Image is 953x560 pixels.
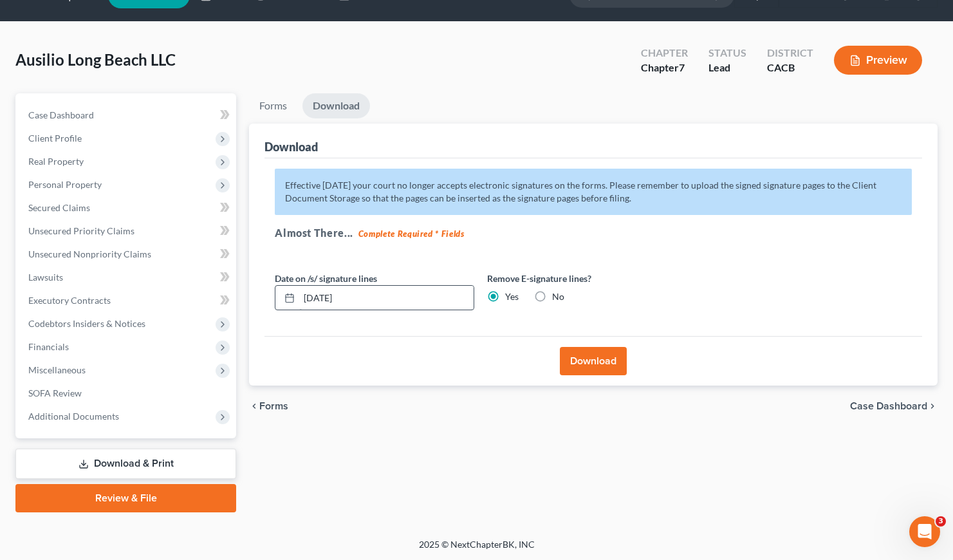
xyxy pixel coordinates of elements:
[28,179,102,190] span: Personal Property
[28,248,151,259] span: Unsecured Nonpriority Claims
[28,318,145,329] span: Codebtors Insiders & Notices
[927,401,938,411] i: chevron_right
[18,266,236,289] a: Lawsuits
[708,61,746,75] div: Lead
[909,516,940,547] iframe: Intercom live chat
[487,272,687,285] label: Remove E-signature lines?
[28,225,134,236] span: Unsecured Priority Claims
[249,401,259,411] i: chevron_left
[259,401,288,411] span: Forms
[936,516,946,527] span: 3
[708,46,746,61] div: Status
[18,243,236,266] a: Unsecured Nonpriority Claims
[850,401,927,411] span: Case Dashboard
[641,46,688,61] div: Chapter
[834,46,922,75] button: Preview
[28,295,111,306] span: Executory Contracts
[505,290,519,303] label: Yes
[249,401,306,411] button: chevron_left Forms
[28,156,84,167] span: Real Property
[15,50,176,69] span: Ausilio Long Beach LLC
[28,341,69,352] span: Financials
[18,289,236,312] a: Executory Contracts
[560,347,627,375] button: Download
[767,61,813,75] div: CACB
[641,61,688,75] div: Chapter
[28,133,82,144] span: Client Profile
[18,196,236,219] a: Secured Claims
[275,169,912,215] p: Effective [DATE] your court no longer accepts electronic signatures on the forms. Please remember...
[18,219,236,243] a: Unsecured Priority Claims
[28,387,82,398] span: SOFA Review
[679,61,685,73] span: 7
[850,401,938,411] a: Case Dashboard chevron_right
[18,382,236,405] a: SOFA Review
[264,139,318,154] div: Download
[275,272,377,285] label: Date on /s/ signature lines
[299,286,474,310] input: MM/DD/YYYY
[28,364,86,375] span: Miscellaneous
[15,484,236,512] a: Review & File
[28,109,94,120] span: Case Dashboard
[275,225,912,241] h5: Almost There...
[28,411,119,422] span: Additional Documents
[302,93,370,118] a: Download
[358,229,465,239] strong: Complete Required * Fields
[15,449,236,479] a: Download & Print
[767,46,813,61] div: District
[552,290,564,303] label: No
[28,202,90,213] span: Secured Claims
[18,104,236,127] a: Case Dashboard
[249,93,297,118] a: Forms
[28,272,63,283] span: Lawsuits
